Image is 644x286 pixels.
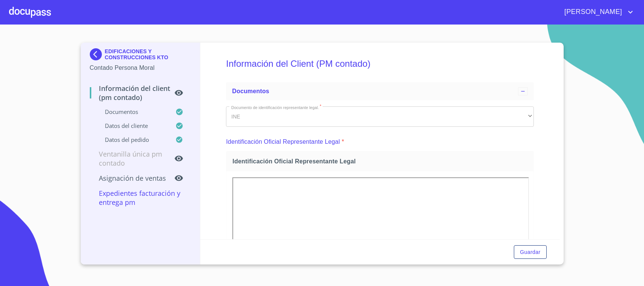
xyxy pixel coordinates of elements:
[232,157,530,165] span: Identificación Oficial Representante Legal
[90,48,191,63] div: EDIFICACIONES Y CONSTRUCCIONES KTO
[226,48,534,79] h5: Información del Client (PM contado)
[520,248,540,257] span: Guardar
[90,189,191,207] p: Expedientes Facturación y Entrega PM
[90,122,176,129] p: Datos del cliente
[226,82,534,100] div: Documentos
[514,245,546,259] button: Guardar
[90,136,176,143] p: Datos del pedido
[90,149,175,168] p: Ventanilla única PM contado
[559,6,626,18] span: [PERSON_NAME]
[90,84,175,102] p: Información del Client (PM contado)
[90,48,105,60] img: Docupass spot blue
[90,108,176,115] p: Documentos
[90,174,175,183] p: Asignación de Ventas
[226,137,340,146] p: Identificación Oficial Representante Legal
[226,106,534,127] div: INE
[559,6,635,18] button: account of current user
[232,88,269,94] span: Documentos
[90,63,191,72] p: Contado Persona Moral
[105,48,191,60] p: EDIFICACIONES Y CONSTRUCCIONES KTO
